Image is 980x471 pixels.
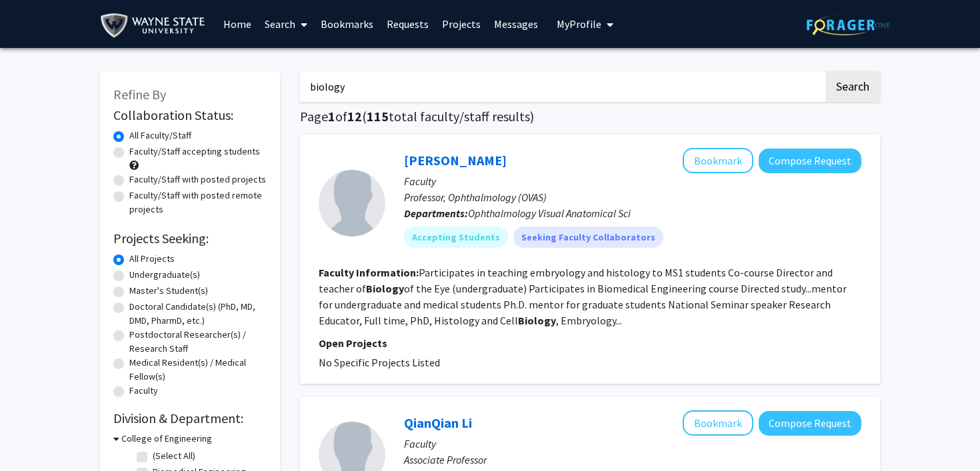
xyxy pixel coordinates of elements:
label: Faculty/Staff with posted projects [129,173,266,187]
span: No Specific Projects Listed [319,356,440,369]
label: Faculty/Staff with posted remote projects [129,189,267,217]
button: Search [825,71,880,102]
b: Biology [518,314,556,327]
h2: Division & Department: [113,410,267,426]
button: Add Bruce Berkowitz to Bookmarks [683,148,753,173]
p: Faculty [404,436,861,452]
a: Messages [487,1,545,47]
h1: Page of ( total faculty/staff results) [300,109,880,125]
label: Doctoral Candidate(s) (PhD, MD, DMD, PharmD, etc.) [129,300,267,328]
span: Ophthalmology Visual Anatomical Sci [468,207,631,220]
img: Wayne State University Logo [100,11,211,41]
a: Bookmarks [314,1,380,47]
span: 115 [367,108,389,125]
h3: College of Engineering [121,432,212,446]
p: Professor, Ophthalmology (OVAS) [404,189,861,205]
a: QianQian Li [404,414,472,431]
b: Biology [366,282,404,295]
button: Compose Request to Bruce Berkowitz [759,149,861,173]
img: ForagerOne Logo [807,15,890,35]
p: Faculty [404,173,861,189]
mat-chip: Seeking Faculty Collaborators [513,227,663,248]
b: Departments: [404,207,468,220]
p: Open Projects [319,335,861,351]
button: Add QianQian Li to Bookmarks [683,410,753,436]
label: Faculty [129,384,158,398]
a: Requests [380,1,435,47]
p: Associate Professor [404,452,861,468]
input: Search Keywords [300,71,823,102]
h2: Collaboration Status: [113,107,267,123]
mat-chip: Accepting Students [404,227,508,248]
label: Medical Resident(s) / Medical Fellow(s) [129,356,267,384]
a: Projects [435,1,487,47]
a: Home [217,1,258,47]
label: All Faculty/Staff [129,129,191,143]
span: Refine By [113,86,166,103]
label: (Select All) [153,449,195,463]
label: Master's Student(s) [129,284,208,298]
a: [PERSON_NAME] [404,152,507,169]
label: Undergraduate(s) [129,268,200,282]
iframe: Chat [10,411,57,461]
label: All Projects [129,252,175,266]
span: 12 [347,108,362,125]
label: Faculty/Staff accepting students [129,145,260,159]
span: 1 [328,108,335,125]
h2: Projects Seeking: [113,231,267,246]
fg-read-more: Participates in teaching embryology and histology to MS1 students Co-course Director and teacher ... [319,266,847,327]
span: My Profile [557,17,601,31]
a: Search [258,1,314,47]
label: Postdoctoral Researcher(s) / Research Staff [129,328,267,356]
button: Compose Request to QianQian Li [759,411,861,436]
b: Faculty Information: [319,266,419,279]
